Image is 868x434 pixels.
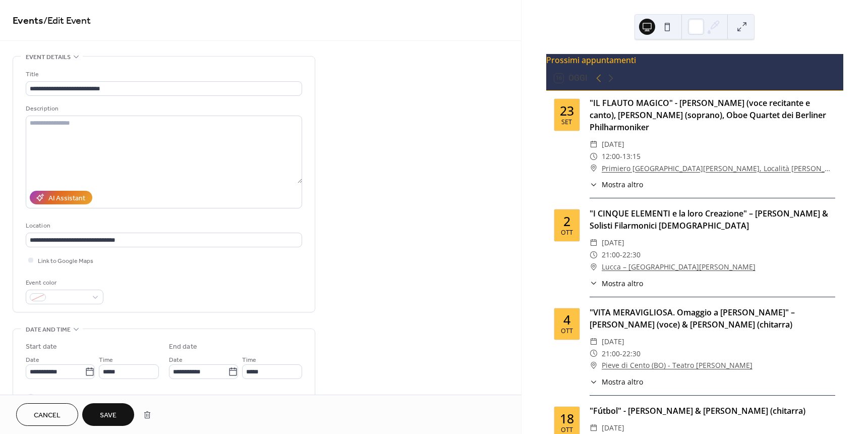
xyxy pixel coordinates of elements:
span: / Edit Event [43,11,91,31]
span: Mostra altro [602,376,643,387]
span: 22:30 [622,249,641,261]
span: [DATE] [602,138,624,150]
a: Primiero [GEOGRAPHIC_DATA][PERSON_NAME], Località [PERSON_NAME] – [GEOGRAPHIC_DATA] [602,162,835,175]
span: Date [26,355,39,365]
a: Events [13,11,43,31]
span: [DATE] [602,336,624,348]
span: Link to Google Maps [38,256,93,266]
div: "I CINQUE ELEMENTI e la loro Creazione" – [PERSON_NAME] & Solisti Filarmonici [DEMOGRAPHIC_DATA] [590,207,835,232]
button: Cancel [16,403,78,426]
div: "IL FLAUTO MAGICO" - [PERSON_NAME] (voce recitante e canto), [PERSON_NAME] (soprano), Oboe Quarte... [590,97,835,133]
div: AI Assistant [48,193,85,204]
div: ​ [590,162,598,175]
span: Save [100,410,117,421]
span: Mostra altro [602,278,643,289]
span: 12:00 [602,150,620,162]
button: Save [82,403,134,426]
div: ​ [590,376,598,387]
button: ​Mostra altro [590,376,643,387]
span: 21:00 [602,348,620,360]
div: ​ [590,249,598,261]
button: ​Mostra altro [590,278,643,289]
span: Time [242,355,256,365]
span: [DATE] [602,422,624,434]
div: "VITA MERAVIGLIOSA. Omaggio a [PERSON_NAME]" – [PERSON_NAME] (voce) & [PERSON_NAME] (chitarra) [590,306,835,331]
div: End date [169,342,197,352]
div: ott [561,328,573,335]
div: ​ [590,179,598,190]
span: - [620,150,622,162]
div: ​ [590,422,598,434]
div: set [561,119,572,126]
span: Time [99,355,113,365]
span: - [620,348,622,360]
span: Date [169,355,183,365]
div: ​ [590,237,598,249]
span: [DATE] [602,237,624,249]
span: Mostra altro [602,179,643,190]
button: ​Mostra altro [590,179,643,190]
div: ​ [590,261,598,273]
div: ​ [590,150,598,162]
span: 22:30 [622,348,641,360]
span: - [620,249,622,261]
div: Start date [26,342,57,352]
div: 2 [563,215,570,228]
span: 21:00 [602,249,620,261]
a: Pieve di Cento (BO) - Teatro [PERSON_NAME] [602,359,753,371]
div: 4 [563,313,570,326]
span: All day [38,392,55,403]
div: Event color [26,278,101,288]
div: Description [26,103,300,114]
span: Cancel [34,410,61,421]
div: ​ [590,278,598,289]
div: ott [561,427,573,433]
a: Lucca – [GEOGRAPHIC_DATA][PERSON_NAME] [602,261,756,273]
div: Title [26,69,300,80]
div: ​ [590,138,598,150]
div: ott [561,230,573,236]
span: Event details [26,52,71,63]
div: Location [26,221,300,231]
div: ​ [590,359,598,371]
div: "Fútbol" - [PERSON_NAME] & [PERSON_NAME] (chitarra) [590,405,835,417]
button: AI Assistant [30,191,92,204]
div: 18 [560,412,574,425]
span: Date and time [26,324,71,335]
div: 23 [560,104,574,117]
div: ​ [590,336,598,348]
div: Prossimi appuntamenti [546,54,843,66]
div: ​ [590,348,598,360]
span: 13:15 [622,150,641,162]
